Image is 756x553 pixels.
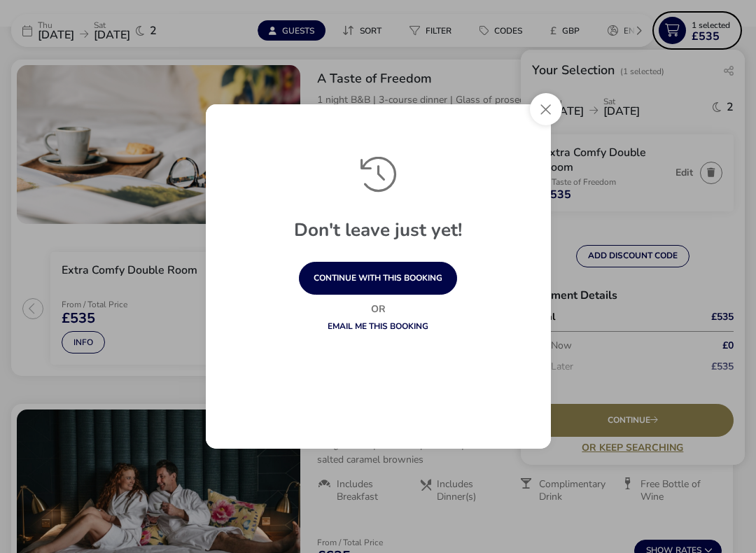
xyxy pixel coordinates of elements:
a: Email me this booking [328,321,428,332]
h1: Don't leave just yet! [226,221,531,262]
button: Close [530,93,562,125]
div: exitPrevention [206,104,551,449]
p: Or [266,302,490,316]
button: continue with this booking [299,262,457,295]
